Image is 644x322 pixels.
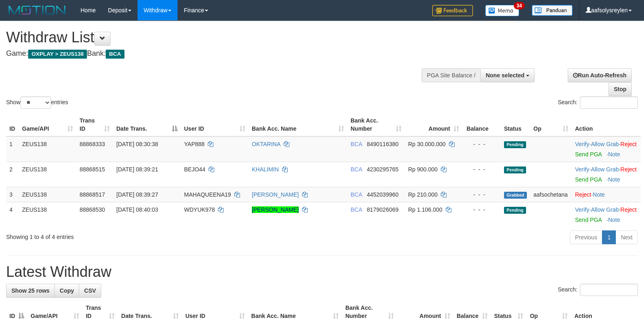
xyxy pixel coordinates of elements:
span: Copy 4230295765 to clipboard [367,166,399,173]
label: Search: [558,284,638,296]
span: 88868517 [80,191,105,198]
td: ZEUS138 [19,187,76,202]
a: 1 [602,230,616,244]
span: None selected [486,72,524,79]
a: Send PGA [575,176,602,183]
select: Showentries [20,96,51,109]
span: Copy 8179026069 to clipboard [367,206,399,213]
a: Stop [608,82,632,96]
h1: Withdraw List [6,29,421,46]
th: User ID: activate to sort column ascending [181,113,249,136]
a: [PERSON_NAME] [252,206,299,213]
a: Reject [575,191,591,198]
span: Show 25 rows [11,287,49,294]
a: Run Auto-Refresh [568,68,632,82]
a: Note [608,151,620,158]
td: ZEUS138 [19,162,76,187]
a: Allow Grab [591,166,619,173]
input: Search: [580,284,638,296]
th: Trans ID: activate to sort column ascending [76,113,113,136]
td: ZEUS138 [19,136,76,162]
span: Pending [504,166,526,173]
span: Rp 900.000 [408,166,437,173]
td: · · [572,162,641,187]
span: Grabbed [504,192,527,199]
a: Verify [575,206,589,213]
a: [PERSON_NAME] [252,191,299,198]
span: Copy 8490116380 to clipboard [367,141,399,147]
div: - - - [466,206,497,214]
th: Op: activate to sort column ascending [530,113,572,136]
span: [DATE] 08:40:03 [116,206,158,213]
label: Search: [558,96,638,109]
div: - - - [466,191,497,199]
a: Previous [570,230,602,244]
a: Show 25 rows [6,284,55,298]
a: Note [593,191,605,198]
td: 2 [6,162,19,187]
a: Reject [620,166,637,173]
img: MOTION_logo.png [6,4,68,16]
a: OKTARINA [252,141,280,147]
span: YAP888 [184,141,204,147]
span: BCA [351,191,362,198]
h1: Latest Withdraw [6,264,638,280]
td: 3 [6,187,19,202]
button: None selected [480,68,535,82]
th: Status [501,113,530,136]
a: KHALIMIN [252,166,279,173]
span: CSV [84,287,96,294]
a: Copy [54,284,79,298]
img: Button%20Memo.svg [485,5,520,16]
th: Bank Acc. Name: activate to sort column ascending [249,113,347,136]
img: Feedback.jpg [432,5,473,16]
span: BCA [351,206,362,213]
span: WDYUK978 [184,206,215,213]
div: - - - [466,165,497,173]
div: PGA Site Balance / [422,68,480,82]
span: Copy 4452039960 to clipboard [367,191,399,198]
a: Reject [620,206,637,213]
span: 34 [514,2,525,9]
span: 88868530 [80,206,105,213]
a: Send PGA [575,217,602,223]
span: OXPLAY > ZEUS138 [28,50,87,59]
span: [DATE] 08:39:27 [116,191,158,198]
a: Verify [575,141,589,147]
span: Pending [504,141,526,148]
a: Note [608,217,620,223]
span: BCA [351,141,362,147]
a: Reject [620,141,637,147]
span: BCA [351,166,362,173]
span: Rp 1.106.000 [408,206,442,213]
span: [DATE] 08:30:38 [116,141,158,147]
th: Bank Acc. Number: activate to sort column ascending [347,113,405,136]
div: Showing 1 to 4 of 4 entries [6,230,262,241]
td: aafsochetana [530,187,572,202]
th: Date Trans.: activate to sort column descending [113,113,181,136]
td: · · [572,202,641,227]
a: Allow Grab [591,141,619,147]
span: Copy [60,287,74,294]
th: Balance [462,113,501,136]
span: · [591,166,620,173]
td: · [572,187,641,202]
a: Allow Grab [591,206,619,213]
span: 88868333 [80,141,105,147]
td: ZEUS138 [19,202,76,227]
span: BEJO44 [184,166,205,173]
div: - - - [466,140,497,148]
span: Rp 30.000.000 [408,141,446,147]
a: CSV [79,284,101,298]
td: 4 [6,202,19,227]
span: · [591,141,620,147]
th: ID [6,113,19,136]
span: · [591,206,620,213]
a: Verify [575,166,589,173]
th: Action [572,113,641,136]
span: [DATE] 08:39:21 [116,166,158,173]
a: Send PGA [575,151,602,158]
span: 88868515 [80,166,105,173]
input: Search: [580,96,638,109]
th: Amount: activate to sort column ascending [405,113,462,136]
